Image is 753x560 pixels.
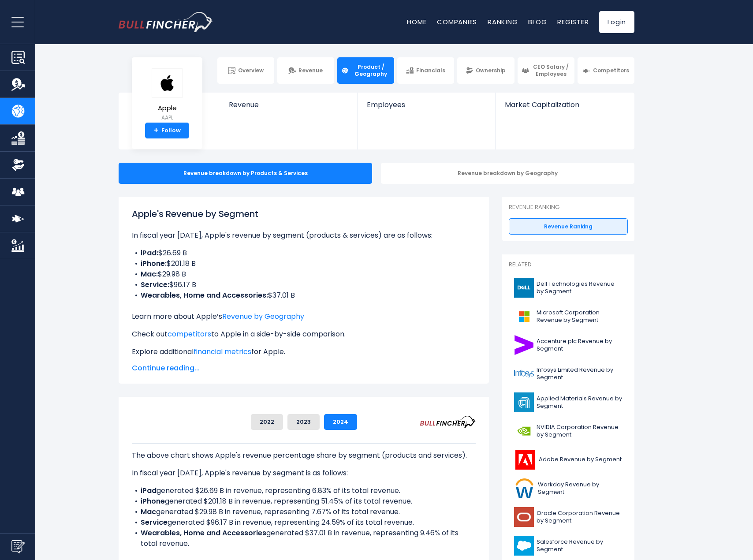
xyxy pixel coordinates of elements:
a: financial metrics [194,347,251,357]
a: Revenue Ranking [509,218,628,235]
b: Mac: [141,269,158,279]
a: Product / Geography [337,57,394,84]
b: Service [141,517,168,527]
p: Related [509,261,628,269]
a: NVIDIA Corporation Revenue by Segment [509,419,628,443]
a: Revenue [277,57,334,84]
b: iPhone: [141,258,167,269]
p: The above chart shows Apple's revenue percentage share by segment (products and services). [132,450,476,461]
span: Employees [367,101,486,109]
a: Microsoft Corporation Revenue by Segment [509,304,628,329]
a: Apple AAPL [151,68,183,123]
img: MSFT logo [514,306,534,326]
a: Salesforce Revenue by Segment [509,534,628,558]
strong: + [154,127,158,134]
li: $29.98 B [132,269,476,280]
b: Wearables, Home and Accessories: [141,290,268,300]
a: Ranking [488,17,518,26]
li: generated $201.18 B in revenue, representing 51.45% of its total revenue. [132,496,476,507]
p: In fiscal year [DATE], Apple's revenue by segment (products & services) are as follows: [132,230,476,241]
a: Companies [437,17,477,26]
span: Competitors [593,67,629,74]
span: Oracle Corporation Revenue by Segment [537,510,623,525]
li: generated $96.17 B in revenue, representing 24.59% of its total revenue. [132,517,476,528]
span: Ownership [476,67,506,74]
a: Adobe Revenue by Segment [509,448,628,472]
a: Blog [528,17,547,26]
li: generated $37.01 B in revenue, representing 9.46% of its total revenue. [132,528,476,549]
a: Financials [397,57,454,84]
img: CRM logo [514,536,534,556]
a: Accenture plc Revenue by Segment [509,333,628,357]
div: Revenue breakdown by Products & Services [119,163,372,184]
a: competitors [168,329,211,339]
span: Continue reading... [132,363,476,373]
span: Revenue [229,101,349,109]
a: Login [599,11,634,33]
li: $201.18 B [132,258,476,269]
button: 2022 [251,414,283,430]
a: Home [407,17,426,26]
span: Workday Revenue by Segment [538,481,623,496]
img: Ownership [11,158,25,172]
p: In fiscal year [DATE], Apple's revenue by segment is as follows: [132,468,476,478]
img: DELL logo [514,278,534,298]
li: $37.01 B [132,290,476,301]
span: Applied Materials Revenue by Segment [537,395,623,410]
li: $96.17 B [132,280,476,290]
img: ACN logo [514,335,534,355]
span: Product / Geography [351,63,390,77]
span: Microsoft Corporation Revenue by Segment [537,309,623,324]
b: Service: [141,280,169,290]
img: ORCL logo [514,507,534,527]
a: Applied Materials Revenue by Segment [509,390,628,414]
a: Revenue [220,93,358,124]
b: iPad: [141,248,158,258]
span: Overview [238,67,264,74]
button: 2023 [287,414,320,430]
a: Market Capitalization [496,93,634,124]
a: Oracle Corporation Revenue by Segment [509,505,628,529]
span: NVIDIA Corporation Revenue by Segment [537,424,623,439]
li: generated $26.69 B in revenue, representing 6.83% of its total revenue. [132,485,476,496]
img: WDAY logo [514,478,535,498]
a: Infosys Limited Revenue by Segment [509,362,628,386]
h1: Apple's Revenue by Segment [132,207,476,220]
button: 2024 [324,414,357,430]
a: +Follow [145,123,189,138]
li: generated $29.98 B in revenue, representing 7.67% of its total revenue. [132,507,476,517]
span: Adobe Revenue by Segment [539,456,622,463]
img: AMAT logo [514,392,534,412]
small: AAPL [152,114,183,122]
div: Revenue breakdown by Geography [381,163,634,184]
span: Dell Technologies Revenue by Segment [537,280,623,295]
a: Revenue by Geography [222,311,304,321]
li: $26.69 B [132,248,476,258]
span: CEO Salary / Employees [532,63,570,77]
span: Market Capitalization [505,101,625,109]
a: CEO Salary / Employees [518,57,574,84]
img: INFY logo [514,364,534,384]
b: Wearables, Home and Accessories [141,528,266,538]
a: Overview [217,57,274,84]
b: iPad [141,485,157,496]
img: NVDA logo [514,421,534,441]
img: bullfincher logo [119,12,213,32]
a: Dell Technologies Revenue by Segment [509,276,628,300]
span: Revenue [298,67,323,74]
b: iPhone [141,496,165,506]
span: Infosys Limited Revenue by Segment [537,366,623,381]
span: Apple [152,105,183,112]
span: Financials [416,67,445,74]
span: Accenture plc Revenue by Segment [537,338,623,353]
a: Employees [358,93,495,124]
a: Go to homepage [119,12,213,32]
img: ADBE logo [514,450,536,470]
p: Check out to Apple in a side-by-side comparison. [132,329,476,340]
a: Ownership [457,57,514,84]
b: Mac [141,507,156,517]
p: Revenue Ranking [509,204,628,211]
p: Explore additional for Apple. [132,347,476,357]
p: Learn more about Apple’s [132,311,476,322]
span: Salesforce Revenue by Segment [537,538,623,553]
